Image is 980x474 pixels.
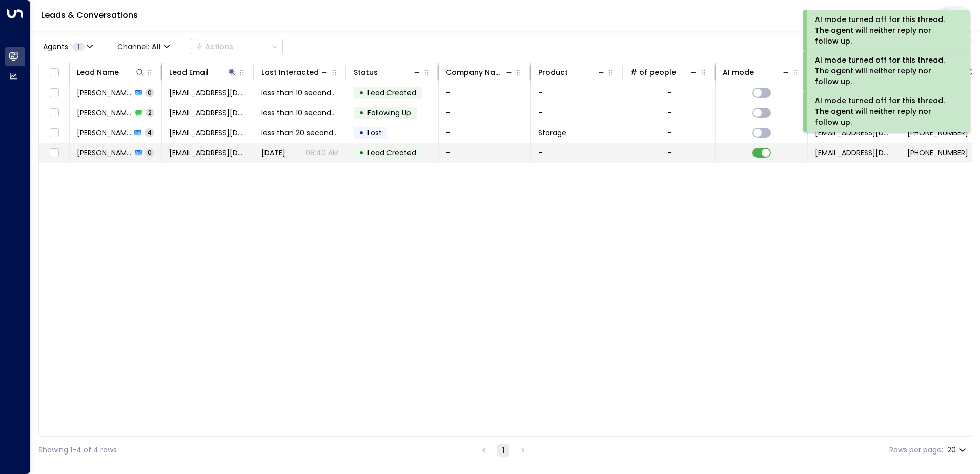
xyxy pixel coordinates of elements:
span: 4 [145,128,154,137]
span: Malou Mella [77,108,132,118]
div: - [667,128,671,138]
button: Channel:All [113,39,174,54]
div: Lead Email [169,66,237,78]
span: Toggle select all [48,67,60,80]
div: # of people [630,66,676,78]
div: # of people [630,66,699,78]
td: - [531,143,623,163]
button: page 1 [497,444,509,457]
div: Lead Name [77,66,145,78]
div: AI mode turned off for this thread. The agent will neither reply nor follow up. [815,14,956,47]
div: - [667,148,671,158]
div: Status [354,66,422,78]
div: - [667,88,671,98]
button: Agents1 [38,39,96,54]
span: 2 [146,108,154,117]
div: Last Interacted [261,66,319,78]
span: Lead Created [367,148,416,158]
span: leads@space-station.co.uk [815,148,892,158]
span: Malou Mella [77,128,131,138]
label: Rows per page: [889,445,943,456]
button: Actions [191,39,283,54]
span: Agents [43,43,68,50]
span: Toggle select row [48,87,60,100]
div: AI mode [723,66,791,78]
div: • [359,124,364,142]
div: Company Name [446,66,504,78]
span: Toggle select row [48,107,60,120]
div: AI mode [723,66,754,78]
span: 1 [72,43,85,51]
span: less than 10 seconds ago [261,88,339,98]
span: maloumella@yahoo.com [169,148,247,158]
div: 20 [947,443,968,458]
div: Company Name [446,66,514,78]
td: - [531,83,623,103]
div: • [359,84,364,102]
div: Lead Email [169,66,209,78]
div: Product [538,66,606,78]
span: Malou Mella [77,148,132,158]
span: Following Up [367,108,411,118]
span: All [152,43,161,51]
nav: pagination navigation [477,444,529,457]
span: +447910216778 [907,148,968,158]
span: less than 10 seconds ago [261,108,339,118]
div: - [667,108,671,118]
td: - [439,143,531,163]
td: - [439,83,531,103]
div: AI mode turned off for this thread. The agent will neither reply nor follow up. [815,55,956,87]
div: Product [538,66,568,78]
span: Lost [367,128,382,138]
span: 0 [145,148,154,157]
div: Status [354,66,378,78]
td: - [439,123,531,143]
a: Leads & Conversations [41,9,138,21]
div: AI mode turned off for this thread. The agent will neither reply nor follow up. [815,95,956,128]
span: Channel: [113,39,174,54]
span: Toggle select row [48,127,60,140]
span: +447910216778 [907,128,968,138]
span: Toggle select row [48,147,60,160]
span: Lead Created [367,88,416,98]
div: Actions [195,42,233,51]
div: Last Interacted [261,66,330,78]
span: less than 20 seconds ago [261,128,339,138]
span: maloumella@yahoo.com [169,88,247,98]
div: Lead Name [77,66,119,78]
span: leads@space-station.co.uk [815,128,892,138]
span: maloumella@yahoo.com [169,128,247,138]
span: Storage [538,128,566,138]
span: 0 [145,88,154,97]
div: • [359,104,364,122]
td: - [531,103,623,123]
span: Aug 27, 2025 [261,148,285,158]
span: maloumella@yahoo.com [169,108,247,118]
p: 08:40 AM [305,148,339,158]
td: - [439,103,531,123]
span: Malou Mella [77,88,132,98]
div: Showing 1-4 of 4 rows [38,445,117,456]
div: • [359,144,364,162]
div: Button group with a nested menu [191,39,283,54]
